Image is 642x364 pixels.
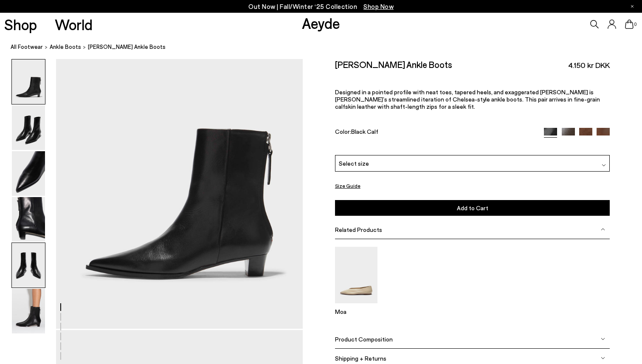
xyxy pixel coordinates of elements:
img: Harriet Pointed Ankle Boots - Image 6 [12,289,45,333]
a: World [55,17,93,32]
span: [PERSON_NAME] Ankle Boots [88,42,166,51]
p: Designed in a pointed profile with neat toes, tapered heels, and exaggerated [PERSON_NAME] is [PE... [335,88,610,110]
span: 4.150 kr DKK [568,60,610,71]
a: Moa Pointed-Toe Flats Moa [335,297,377,315]
a: 0 [625,20,634,29]
img: svg%3E [601,337,605,341]
img: svg%3E [601,356,605,360]
div: Color: [335,127,535,137]
button: Add to Cart [335,200,610,216]
img: Harriet Pointed Ankle Boots - Image 1 [12,59,45,104]
span: Select size [339,159,369,168]
a: All Footwear [11,42,43,51]
img: svg%3E [601,227,605,231]
span: Black Calf [351,127,378,135]
span: Product Composition [335,336,393,343]
img: Harriet Pointed Ankle Boots - Image 2 [12,105,45,150]
button: Size Guide [335,181,360,191]
a: ankle boots [50,42,81,51]
a: Shop [4,17,37,32]
img: Moa Pointed-Toe Flats [335,247,377,303]
span: 0 [634,22,638,27]
span: Navigate to /collections/new-in [363,3,394,10]
img: Harriet Pointed Ankle Boots - Image 4 [12,197,45,242]
img: Harriet Pointed Ankle Boots - Image 3 [12,151,45,196]
h2: [PERSON_NAME] Ankle Boots [335,59,452,70]
img: svg%3E [602,163,606,167]
nav: breadcrumb [11,36,642,59]
img: Harriet Pointed Ankle Boots - Image 5 [12,243,45,288]
span: Add to Cart [457,204,488,212]
span: ankle boots [50,43,81,50]
p: Out Now | Fall/Winter ‘25 Collection [248,1,394,12]
span: Related Products [335,226,382,233]
a: Aeyde [302,14,340,32]
p: Moa [335,308,377,315]
span: Shipping + Returns [335,355,386,362]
